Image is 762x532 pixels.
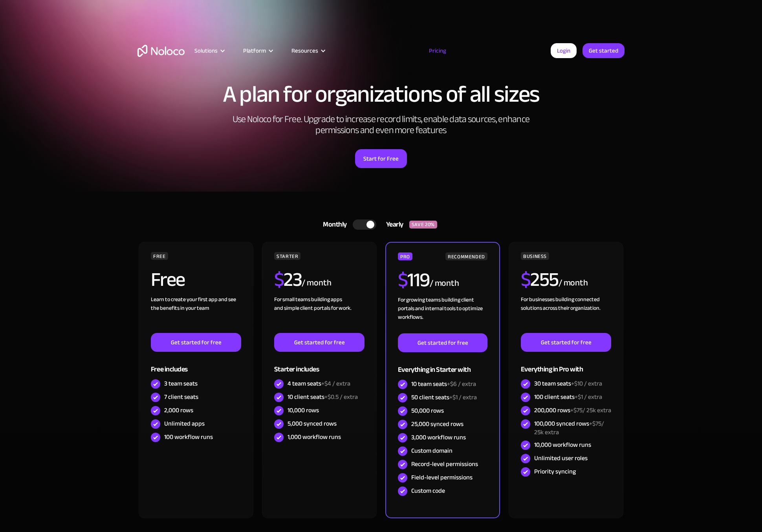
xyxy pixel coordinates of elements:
[411,380,476,388] div: 10 team seats
[398,252,412,260] div: PRO
[288,433,341,441] div: 1,000 workflow runs
[288,419,337,428] div: 5,000 synced rows
[559,277,588,289] div: / month
[302,277,331,289] div: / month
[274,333,365,352] a: Get started for free
[288,406,319,415] div: 10,000 rows
[376,219,409,230] div: Yearly
[151,270,185,289] h2: Free
[274,261,284,298] span: $
[411,406,444,415] div: 50,000 rows
[534,454,588,463] div: Unlimited user roles
[521,352,611,377] div: Everything in Pro with
[521,295,611,333] div: For businesses building connected solutions across their organization. ‍
[185,46,233,56] div: Solutions
[243,46,266,56] div: Platform
[274,270,302,289] h2: 23
[151,295,241,333] div: Learn to create your first app and see the benefits in your team ‍
[164,379,198,388] div: 3 team seats
[274,295,365,333] div: For small teams building apps and simple client portals for work. ‍
[411,433,466,442] div: 3,000 workflow runs
[151,352,241,377] div: Free includes
[419,46,456,56] a: Pricing
[449,391,477,403] span: +$1 / extra
[534,393,602,401] div: 100 client seats
[521,261,531,298] span: $
[137,45,185,57] a: home
[411,460,478,468] div: Record-level permissions
[224,114,538,136] h2: Use Noloco for Free. Upgrade to increase record limits, enable data sources, enhance permissions ...
[274,252,300,260] div: STARTER
[534,441,591,449] div: 10,000 workflow runs
[570,404,611,416] span: +$75/ 25k extra
[355,149,407,168] a: Start for Free
[164,393,198,401] div: 7 client seats
[447,378,476,390] span: +$6 / extra
[534,379,602,388] div: 30 team seats
[411,393,477,402] div: 50 client seats
[288,393,358,401] div: 10 client seats
[534,406,611,415] div: 200,000 rows
[313,219,353,230] div: Monthly
[398,352,487,378] div: Everything in Starter with
[194,46,218,56] div: Solutions
[445,252,487,260] div: RECOMMENDED
[521,333,611,352] a: Get started for free
[282,46,334,56] div: Resources
[288,379,350,388] div: 4 team seats
[521,270,559,289] h2: 255
[324,391,358,403] span: +$0.5 / extra
[582,43,625,58] a: Get started
[398,296,487,333] div: For growing teams building client portals and internal tools to optimize workflows.
[233,46,282,56] div: Platform
[411,420,463,428] div: 25,000 synced rows
[411,473,473,482] div: Field-level permissions
[409,221,437,229] div: SAVE 20%
[151,252,168,260] div: FREE
[164,433,213,441] div: 100 workflow runs
[551,43,577,58] a: Login
[164,419,205,428] div: Unlimited apps
[534,467,576,476] div: Priority syncing
[411,446,452,455] div: Custom domain
[398,270,430,290] h2: 119
[398,333,487,352] a: Get started for free
[151,333,241,352] a: Get started for free
[571,378,602,389] span: +$10 / extra
[575,391,602,403] span: +$1 / extra
[137,82,625,106] h1: A plan for organizations of all sizes
[534,419,611,437] div: 100,000 synced rows
[521,252,549,260] div: BUSINESS
[430,277,459,290] div: / month
[291,46,318,56] div: Resources
[398,261,408,298] span: $
[321,378,350,389] span: +$4 / extra
[534,418,604,438] span: +$75/ 25k extra
[274,352,365,377] div: Starter includes
[164,406,193,415] div: 2,000 rows
[411,486,445,495] div: Custom code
